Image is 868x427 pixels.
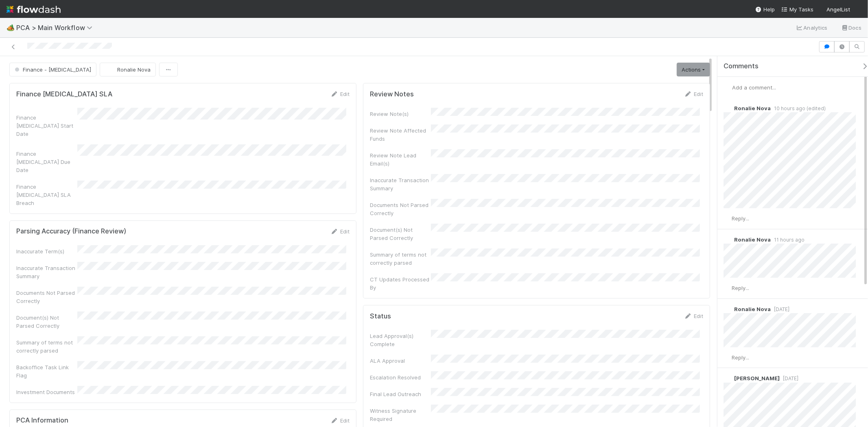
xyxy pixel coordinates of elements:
[370,312,391,320] h5: Status
[330,228,350,235] a: Edit
[16,227,126,235] h5: Parsing Accuracy (Finance Review)
[724,83,732,91] img: avatar_66854b90-094e-431f-b713-6ac88429a2b8.png
[370,151,431,168] div: Review Note Lead Email(s)
[781,6,813,13] span: My Tasks
[684,91,703,97] a: Edit
[734,375,780,381] span: [PERSON_NAME]
[734,306,771,312] span: Ronalie Nova
[724,284,732,292] img: avatar_66854b90-094e-431f-b713-6ac88429a2b8.png
[100,63,156,76] button: Ronalie Nova
[16,264,77,280] div: Inaccurate Transaction Summary
[16,289,77,305] div: Documents Not Parsed Correctly
[370,201,431,217] div: Documents Not Parsed Correctly
[732,215,749,222] span: Reply...
[724,353,732,362] img: avatar_66854b90-094e-431f-b713-6ac88429a2b8.png
[16,338,77,355] div: Summary of terms not correctly parsed
[732,354,749,361] span: Reply...
[370,176,431,192] div: Inaccurate Transaction Summary
[771,306,789,312] span: [DATE]
[370,332,431,348] div: Lead Approval(s) Complete
[16,90,112,98] h5: Finance [MEDICAL_DATA] SLA
[330,417,350,424] a: Edit
[16,150,77,174] div: Finance [MEDICAL_DATA] Due Date
[796,23,828,33] a: Analytics
[734,236,771,243] span: Ronalie Nova
[13,66,91,73] span: Finance - [MEDICAL_DATA]
[724,104,732,112] img: avatar_0d9988fd-9a15-4cc7-ad96-88feab9e0fa9.png
[370,126,431,143] div: Review Note Affected Funds
[16,314,77,330] div: Document(s) Not Parsed Correctly
[16,247,77,255] div: Inaccurate Term(s)
[7,24,15,31] span: 🏕️
[677,63,710,76] a: Actions
[370,110,431,118] div: Review Note(s)
[370,357,431,365] div: ALA Approval
[732,84,776,91] span: Add a comment...
[330,91,350,97] a: Edit
[16,183,77,207] div: Finance [MEDICAL_DATA] SLA Breach
[16,113,77,138] div: Finance [MEDICAL_DATA] Start Date
[370,390,431,398] div: Final Lead Outreach
[16,363,77,379] div: Backoffice Task Link Flag
[724,235,732,244] img: avatar_0d9988fd-9a15-4cc7-ad96-88feab9e0fa9.png
[370,373,431,381] div: Escalation Resolved
[117,66,151,73] span: Ronalie Nova
[370,90,414,98] h5: Review Notes
[16,388,77,396] div: Investment Documents
[781,5,813,13] a: My Tasks
[724,305,732,313] img: avatar_0d9988fd-9a15-4cc7-ad96-88feab9e0fa9.png
[370,251,431,267] div: Summary of terms not correctly parsed
[9,63,96,76] button: Finance - [MEDICAL_DATA]
[732,285,749,291] span: Reply...
[724,215,732,223] img: avatar_66854b90-094e-431f-b713-6ac88429a2b8.png
[771,105,826,111] span: 10 hours ago (edited)
[780,375,798,381] span: [DATE]
[7,2,61,16] img: logo-inverted-e16ddd16eac7371096b0.svg
[734,105,771,111] span: Ronalie Nova
[370,275,431,292] div: CT Updates Processed By
[370,226,431,242] div: Document(s) Not Parsed Correctly
[107,65,115,74] img: avatar_0d9988fd-9a15-4cc7-ad96-88feab9e0fa9.png
[370,407,431,423] div: Witness Signature Required
[684,313,703,319] a: Edit
[724,375,732,383] img: avatar_d89a0a80-047e-40c9-bdc2-a2d44e645fd3.png
[755,5,775,13] div: Help
[16,24,96,32] span: PCA > Main Workflow
[853,6,861,14] img: avatar_66854b90-094e-431f-b713-6ac88429a2b8.png
[841,23,861,33] a: Docs
[724,62,759,70] span: Comments
[16,416,68,425] h5: PCA Information
[771,237,805,243] span: 11 hours ago
[826,6,850,13] span: AngelList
